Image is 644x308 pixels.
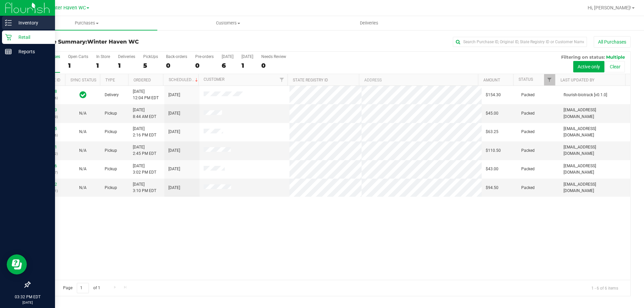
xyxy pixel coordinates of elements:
inline-svg: Retail [5,34,12,41]
span: Winter Haven WC [48,5,86,11]
span: Not Applicable [79,129,87,134]
span: [DATE] 3:10 PM EDT [133,181,156,194]
span: Multiple [606,54,625,60]
span: $63.25 [486,129,498,135]
span: [DATE] [168,147,180,154]
div: 1 [241,62,253,69]
span: Not Applicable [79,167,87,171]
th: Address [359,74,478,86]
span: Winter Haven WC [87,39,139,45]
button: All Purchases [594,36,631,48]
div: [DATE] [222,54,233,59]
span: Pickup [105,129,117,135]
input: Search Purchase ID, Original ID, State Registry ID or Customer Name... [453,37,587,47]
span: [EMAIL_ADDRESS][DOMAIN_NAME] [563,126,626,138]
span: Pickup [105,110,117,117]
button: N/A [79,129,87,135]
span: Filtering on status: [561,54,605,60]
button: Active only [573,61,604,72]
div: Deliveries [118,54,135,59]
div: 0 [195,62,214,69]
div: 1 [96,62,110,69]
span: Not Applicable [79,111,87,116]
span: flourish-biotrack [v0.1.0] [563,92,607,98]
a: Type [105,78,115,82]
span: [DATE] 12:04 PM EDT [133,88,159,101]
span: [DATE] [168,129,180,135]
a: Filter [276,74,287,85]
div: Open Carts [68,54,88,59]
span: Packed [521,185,535,191]
a: 11997153 [38,108,57,112]
div: [DATE] [241,54,253,59]
div: 0 [166,62,187,69]
a: Sync Status [70,78,96,82]
span: Pickup [105,185,117,191]
span: Not Applicable [79,148,87,153]
span: [EMAIL_ADDRESS][DOMAIN_NAME] [563,107,626,120]
inline-svg: Inventory [5,19,12,26]
button: Clear [605,61,625,72]
a: 11999135 [38,126,57,131]
span: [DATE] 8:44 AM EDT [133,107,156,120]
span: [DATE] 2:45 PM EDT [133,144,156,157]
iframe: Resource center [7,254,27,274]
button: N/A [79,147,87,154]
button: N/A [79,166,87,172]
span: $45.00 [486,110,498,117]
button: N/A [79,185,87,191]
span: [DATE] 2:16 PM EDT [133,126,156,138]
a: Ordered [133,78,151,82]
div: 6 [222,62,233,69]
input: 1 [77,283,89,293]
span: Customers [158,20,298,26]
span: $110.50 [486,147,501,154]
span: $154.30 [486,92,501,98]
a: Deliveries [299,16,440,30]
span: Packed [521,166,535,172]
p: Reports [12,48,52,56]
span: Packed [521,129,535,135]
span: Not Applicable [79,185,87,190]
div: Needs Review [261,54,286,59]
a: 11999416 [38,164,57,168]
div: Pre-orders [195,54,214,59]
span: [EMAIL_ADDRESS][DOMAIN_NAME] [563,163,626,176]
div: PickUps [143,54,158,59]
span: $94.50 [486,185,498,191]
span: [DATE] [168,166,180,172]
span: Purchases [16,20,157,26]
span: Packed [521,147,535,154]
div: 0 [261,62,286,69]
a: Last Updated By [560,78,594,82]
div: 1 [68,62,88,69]
span: [EMAIL_ADDRESS][DOMAIN_NAME] [563,181,626,194]
h3: Purchase Summary: [30,39,230,45]
p: [DATE] [3,300,52,305]
span: Deliveries [351,20,387,26]
a: Customer [204,77,224,82]
a: Filter [544,74,555,85]
div: In Store [96,54,110,59]
span: [DATE] [168,110,180,117]
span: [DATE] [168,92,180,98]
div: 1 [118,62,135,69]
span: $43.00 [486,166,498,172]
span: Hi, [PERSON_NAME]! [588,5,631,10]
span: 1 - 6 of 6 items [586,283,624,293]
span: Pickup [105,166,117,172]
inline-svg: Reports [5,48,12,55]
a: Scheduled [169,77,199,82]
span: [DATE] [168,185,180,191]
a: 11999341 [38,145,57,149]
p: Retail [12,33,52,41]
a: 11996978 [38,89,57,94]
span: In Sync [79,90,87,100]
span: Page of 1 [57,283,106,293]
a: Status [519,77,533,82]
span: Pickup [105,147,117,154]
div: 5 [143,62,158,69]
p: Inventory [12,19,52,27]
span: Packed [521,92,535,98]
a: Amount [483,78,500,82]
